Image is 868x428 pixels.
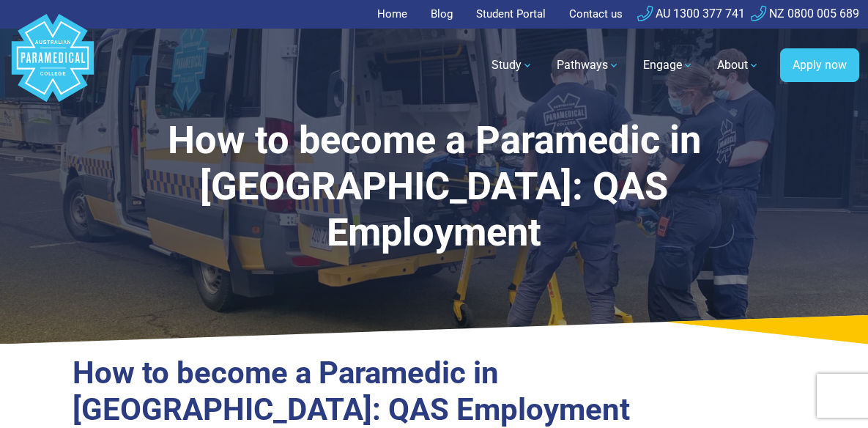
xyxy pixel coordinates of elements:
[637,7,745,21] a: AU 1300 377 741
[634,45,702,86] a: Engage
[708,45,768,86] a: About
[548,45,628,86] a: Pathways
[115,117,753,256] h1: How to become a Paramedic in [GEOGRAPHIC_DATA]: QAS Employment
[780,48,859,82] a: Apply now
[9,29,97,103] a: Australian Paramedical College
[483,45,542,86] a: Study
[751,7,859,21] a: NZ 0800 005 689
